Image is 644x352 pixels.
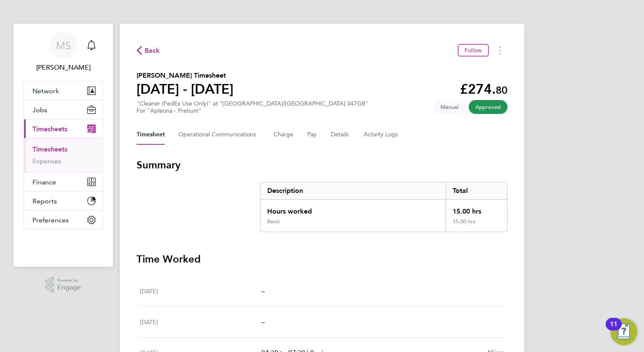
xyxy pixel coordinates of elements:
span: Follow [464,46,482,54]
a: MS[PERSON_NAME] [24,32,103,73]
a: Powered byEngage [46,277,81,293]
button: Reports [24,192,102,210]
button: Timesheets [24,119,102,138]
span: Engage [57,284,81,291]
div: Timesheets [24,138,102,172]
span: Timesheets [32,125,67,133]
h1: [DATE] - [DATE] [137,81,233,97]
span: 80 [496,84,507,96]
app-decimal: £274. [460,81,507,97]
h3: Time Worked [137,252,507,266]
h3: Summary [137,158,507,172]
button: Open Resource Center, 11 new notifications [610,318,637,345]
button: Preferences [24,211,102,229]
div: "Cleaner (FedEx Use Only)" at "[GEOGRAPHIC_DATA]/[GEOGRAPHIC_DATA] 347GB" [137,100,368,114]
button: Timesheets Menu [492,44,507,57]
a: Go to home page [24,238,103,252]
span: – [261,287,265,295]
button: Network [24,81,102,100]
span: Finance [32,178,56,186]
button: Jobs [24,100,102,119]
a: Timesheets [32,145,67,153]
img: berryrecruitment-logo-retina.png [39,238,88,252]
button: Charge [274,125,294,145]
div: Basic [267,218,280,225]
span: Millie Simmons [24,62,103,73]
span: MS [56,40,71,51]
a: Expenses [32,157,61,165]
button: Operational Communications [178,125,260,145]
div: Hours worked [260,200,445,218]
button: Timesheet [137,125,165,145]
nav: Main navigation [13,24,113,267]
h2: [PERSON_NAME] Timesheet [137,70,233,81]
div: Description [260,182,445,199]
span: Back [145,46,160,56]
span: Jobs [32,106,47,114]
span: Reports [32,197,57,205]
button: Finance [24,173,102,191]
div: [DATE] [140,317,261,327]
button: Follow [458,44,489,57]
div: For "Apleona - Pretium" [137,107,368,114]
div: 15.00 hrs [445,218,507,232]
button: Pay [307,125,317,145]
div: [DATE] [140,286,261,296]
div: Total [445,182,507,199]
span: Network [32,87,59,95]
div: Summary [260,182,507,232]
div: 11 [610,324,617,335]
button: Details [331,125,350,145]
button: Back [137,45,160,56]
span: – [261,318,265,326]
span: Powered by [57,277,81,284]
div: 15.00 hrs [445,200,507,218]
span: This timesheet has been approved. [469,100,507,114]
span: Preferences [32,216,69,224]
button: Activity Logs [364,125,399,145]
span: This timesheet was manually created. [434,100,465,114]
